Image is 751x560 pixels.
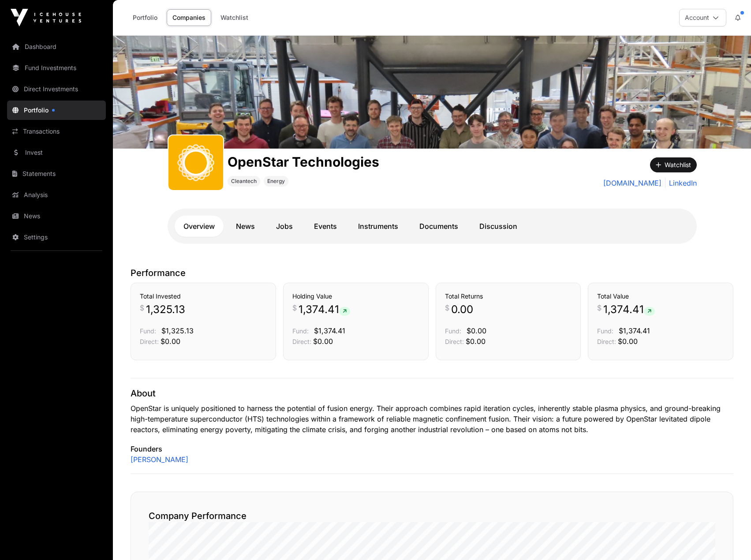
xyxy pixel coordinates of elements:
p: Performance [131,267,733,279]
img: OpenStar.svg [172,139,220,187]
img: OpenStar Technologies [113,36,751,149]
span: Direct: [445,338,464,345]
a: Documents [411,216,467,237]
a: Fund Investments [7,58,106,78]
span: $0.00 [467,326,486,335]
span: Fund: [445,327,461,335]
span: 1,325.13 [146,302,185,317]
p: OpenStar is uniquely positioned to harness the potential of fusion energy. Their approach combine... [131,403,733,435]
a: LinkedIn [665,178,697,188]
span: $1,374.41 [619,326,650,335]
h3: Total Value [597,292,724,301]
h1: OpenStar Technologies [228,154,379,170]
h3: Total Invested [140,292,267,301]
iframe: Chat Widget [707,518,751,560]
a: [DOMAIN_NAME] [603,178,661,188]
span: $ [597,302,602,313]
a: News [7,206,106,226]
a: Invest [7,143,106,162]
p: About [131,387,733,399]
span: Fund: [140,327,156,335]
span: 1,374.41 [603,302,655,317]
a: Overview [175,216,224,237]
span: $0.00 [618,337,638,346]
span: 1,374.41 [299,302,350,317]
a: Companies [167,9,211,26]
button: Account [679,9,726,26]
button: Watchlist [650,157,697,172]
span: 0.00 [451,302,473,317]
a: Transactions [7,122,106,141]
span: Fund: [597,327,613,335]
a: Portfolio [7,101,106,120]
a: Events [305,216,346,237]
a: Dashboard [7,37,106,56]
a: [PERSON_NAME] [131,454,188,465]
span: $0.00 [466,337,486,346]
p: Founders [131,444,733,454]
span: $1,374.41 [314,326,345,335]
a: Direct Investments [7,79,106,99]
span: $ [445,302,449,313]
span: Direct: [292,338,311,345]
span: Direct: [140,338,159,345]
span: Direct: [597,338,616,345]
a: Instruments [349,216,407,237]
a: Statements [7,164,106,183]
a: Watchlist [215,9,254,26]
h3: Holding Value [292,292,419,301]
a: Discussion [471,216,526,237]
a: Analysis [7,185,106,205]
h2: Company Performance [149,510,715,522]
img: Icehouse Ventures Logo [11,9,81,26]
span: $ [292,302,297,313]
span: $ [140,302,144,313]
a: Settings [7,228,106,247]
span: $0.00 [313,337,333,346]
a: Portfolio [127,9,163,26]
span: $0.00 [161,337,180,346]
span: Fund: [292,327,309,335]
span: Cleantech [231,178,257,185]
h3: Total Returns [445,292,572,301]
span: Energy [267,178,285,185]
a: Jobs [267,216,302,237]
a: News [227,216,264,237]
nav: Tabs [175,216,690,237]
span: $1,325.13 [161,326,194,335]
